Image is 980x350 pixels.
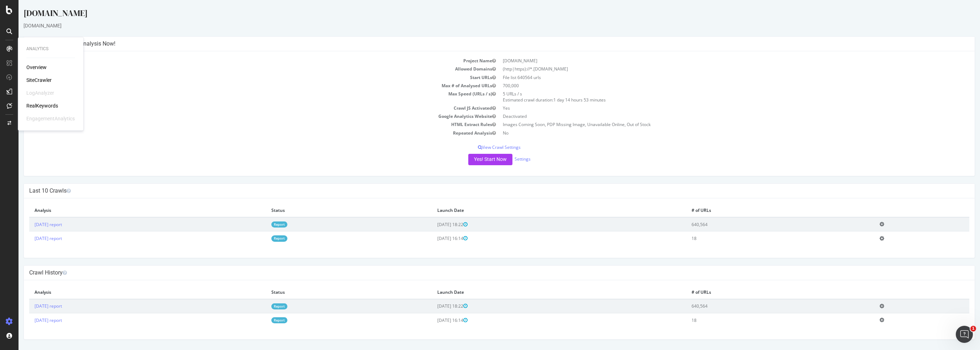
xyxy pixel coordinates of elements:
a: Report [253,303,269,309]
th: Analysis [11,286,247,299]
span: [DATE] 16:14 [419,235,449,241]
div: [DOMAIN_NAME] [5,22,956,29]
span: [DATE] 16:14 [419,317,449,323]
p: View Crawl Settings [11,144,951,150]
div: LogAnalyzer [26,89,54,96]
td: 5 URLs / s Estimated crawl duration: [481,90,951,104]
th: Status [247,286,413,299]
a: [DATE] report [16,221,43,228]
a: Report [253,317,269,323]
td: Allowed Domains [11,65,481,73]
td: Images Coming Soon, PDP Missing Image, Unavailable Online, Out of Stock [481,120,951,129]
td: [DOMAIN_NAME] [481,57,951,65]
td: Yes [481,104,951,112]
th: Launch Date [413,204,668,217]
iframe: Intercom live chat [956,326,973,343]
td: Max # of Analysed URLs [11,82,481,90]
td: Crawl JS Activated [11,104,481,112]
td: File list 640564 urls [481,73,951,82]
td: 700,000 [481,82,951,90]
td: HTML Extract Rules [11,120,481,129]
th: Launch Date [413,286,668,299]
td: Google Analytics Website [11,112,481,120]
td: Max Speed (URLs / s) [11,90,481,104]
a: Report [253,235,269,241]
span: 1 day 14 hours 53 minutes [535,97,587,103]
button: Yes! Start Now [450,154,494,165]
a: Overview [26,64,47,71]
div: [DOMAIN_NAME] [5,7,956,22]
a: Report [253,221,269,228]
td: (http|https)://*.[DOMAIN_NAME] [481,65,951,73]
a: Settings [496,156,512,162]
th: Status [247,204,413,217]
h4: Last 10 Crawls [11,187,951,194]
td: Repeated Analysis [11,129,481,137]
h4: Configure your New Analysis Now! [11,40,951,47]
a: [DATE] report [16,317,43,323]
td: Project Name [11,57,481,65]
div: Analytics [26,46,75,52]
h4: Crawl History [11,269,951,276]
th: Analysis [11,204,247,217]
div: EngagementAnalytics [26,115,75,122]
a: RealKeywords [26,102,58,109]
a: SiteCrawler [26,77,52,84]
td: No [481,129,951,137]
td: 640,564 [668,217,856,231]
td: 18 [668,231,856,245]
a: [DATE] report [16,235,43,241]
span: 1 [970,326,976,331]
td: 18 [668,313,856,327]
th: # of URLs [668,286,856,299]
span: [DATE] 18:22 [419,303,449,309]
span: [DATE] 18:22 [419,221,449,228]
td: Deactivated [481,112,951,120]
a: [DATE] report [16,303,43,309]
th: # of URLs [668,204,856,217]
td: Start URLs [11,73,481,82]
td: 640,564 [668,299,856,313]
